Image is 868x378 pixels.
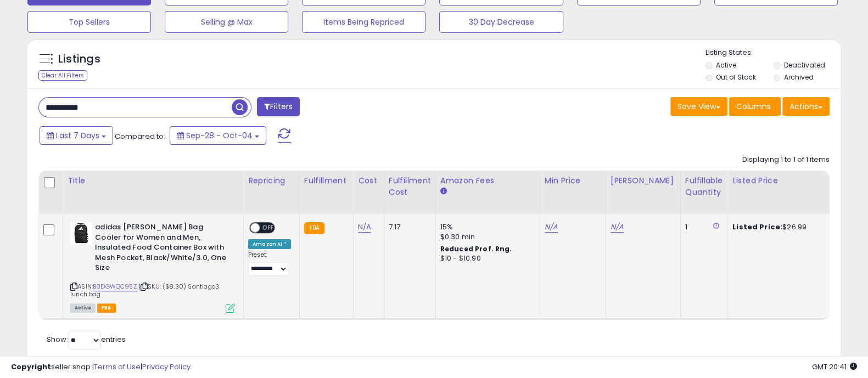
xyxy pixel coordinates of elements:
div: Min Price [545,175,601,187]
label: Active [716,60,736,70]
span: Columns [736,101,771,112]
small: FBA [304,222,324,234]
button: Sep-28 - Oct-04 [170,126,266,145]
div: Title [68,175,239,187]
button: Filters [257,97,300,116]
button: Top Sellers [27,11,151,33]
span: Compared to: [115,131,165,142]
div: $26.99 [732,222,824,232]
span: All listings currently available for purchase on Amazon [70,303,96,313]
div: Repricing [248,175,295,187]
div: ASIN: [70,222,235,312]
button: Actions [782,97,830,116]
a: Privacy Policy [142,362,191,372]
div: $10 - $10.90 [440,254,531,263]
a: N/A [545,222,558,233]
label: Deactivated [783,60,825,70]
span: FBA [97,303,116,313]
div: 7.17 [389,222,427,232]
span: | SKU: ($8.30) Santiago3 lunch bag [70,282,219,298]
h5: Listings [58,52,100,67]
div: Fulfillment Cost [389,175,431,198]
a: N/A [358,222,371,233]
div: $0.30 min [440,232,531,242]
span: Show: entries [47,334,126,345]
small: Amazon Fees. [440,187,447,196]
div: Listed Price [732,175,827,187]
div: Displaying 1 to 1 of 1 items [742,155,830,165]
span: Last 7 Days [56,130,99,141]
b: Listed Price: [732,222,782,232]
div: Fulfillable Quantity [685,175,723,198]
div: Fulfillment [304,175,349,187]
div: Cost [358,175,379,187]
div: Clear All Filters [38,70,87,81]
strong: Copyright [11,362,51,372]
button: Last 7 Days [40,126,113,145]
div: seller snap | | [11,362,191,373]
div: 1 [685,222,719,232]
p: Listing States: [705,48,841,58]
label: Archived [783,72,813,82]
button: Save View [670,97,727,116]
div: [PERSON_NAME] [611,175,676,187]
div: Amazon Fees [440,175,535,187]
label: Out of Stock [716,72,756,82]
button: Items Being Repriced [302,11,425,33]
span: Sep-28 - Oct-04 [186,130,253,141]
b: Reduced Prof. Rng. [440,244,512,253]
button: Selling @ Max [165,11,288,33]
span: 2025-10-12 20:41 GMT [812,362,857,372]
span: OFF [260,223,277,233]
a: Terms of Use [94,362,141,372]
button: Columns [729,97,781,116]
img: 41kgnpFH6JL._SL40_.jpg [70,222,92,244]
b: adidas [PERSON_NAME] Bag Cooler for Women and Men, Insulated Food Container Box with Mesh Pocket,... [95,222,228,276]
div: Amazon AI * [248,239,291,249]
a: B0DGWQC95Z [93,282,137,291]
div: Preset: [248,251,291,275]
button: 30 Day Decrease [439,11,563,33]
div: 15% [440,222,531,232]
a: N/A [611,222,624,233]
